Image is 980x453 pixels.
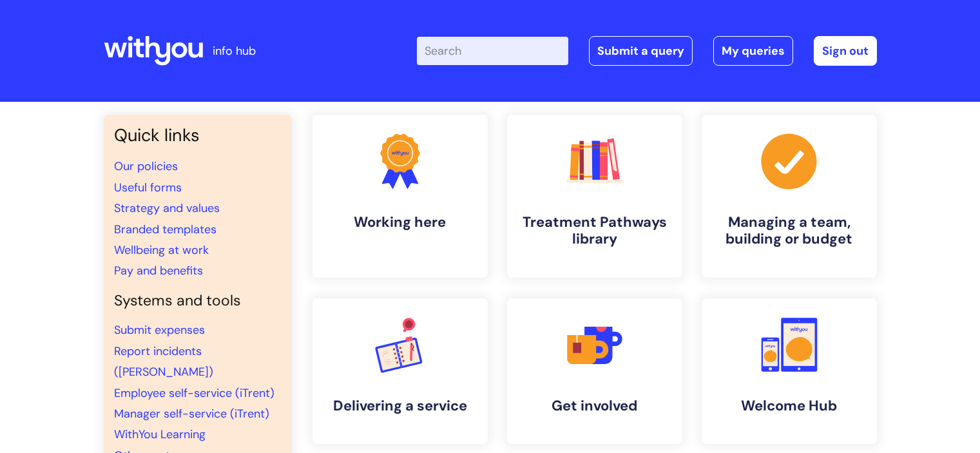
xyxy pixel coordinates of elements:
[114,159,178,174] a: Our policies
[814,36,877,66] a: Sign out
[213,41,256,61] p: info hub
[312,298,488,444] a: Delivering a service
[114,263,203,278] a: Pay and benefits
[114,406,269,421] a: Manager self-service (iTrent)
[712,214,867,248] h4: Managing a team, building or budget
[517,398,672,414] h4: Get involved
[114,125,282,146] h3: Quick links
[589,36,693,66] a: Submit a query
[713,36,793,66] a: My queries
[517,214,672,248] h4: Treatment Pathways library
[114,242,209,258] a: Wellbeing at work
[114,292,282,310] h4: Systems and tools
[114,322,205,338] a: Submit expenses
[114,427,206,442] a: WithYou Learning
[114,385,274,401] a: Employee self-service (iTrent)
[114,200,220,216] a: Strategy and values
[702,115,877,278] a: Managing a team, building or budget
[507,298,682,444] a: Get involved
[114,222,216,237] a: Branded templates
[417,37,568,65] input: Search
[507,115,682,278] a: Treatment Pathways library
[323,214,477,231] h4: Working here
[114,180,182,195] a: Useful forms
[312,115,488,278] a: Working here
[712,398,867,414] h4: Welcome Hub
[114,343,213,380] a: Report incidents ([PERSON_NAME])
[702,298,877,444] a: Welcome Hub
[417,36,877,66] div: | -
[323,398,477,414] h4: Delivering a service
